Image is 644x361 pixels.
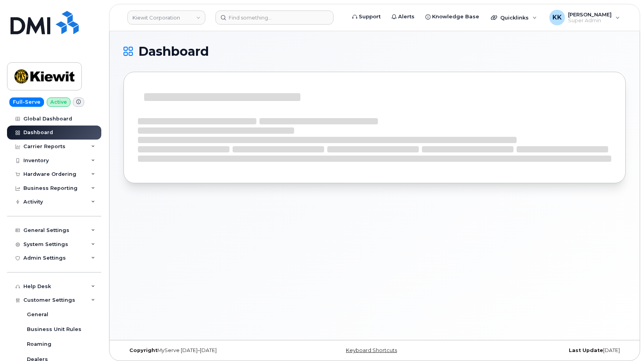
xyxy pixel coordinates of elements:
[129,347,157,353] strong: Copyright
[346,347,397,353] a: Keyboard Shortcuts
[138,46,209,57] span: Dashboard
[569,347,603,353] strong: Last Update
[124,347,291,354] div: MyServe [DATE]–[DATE]
[458,347,626,354] div: [DATE]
